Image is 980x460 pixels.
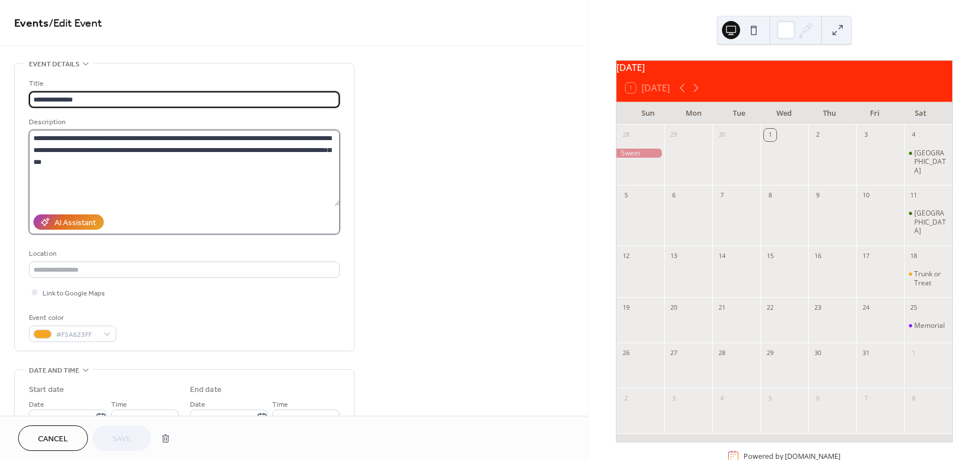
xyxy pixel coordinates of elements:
div: 11 [907,189,920,201]
div: 6 [812,392,824,404]
span: Cancel [38,433,68,445]
div: Title [29,78,337,90]
div: 24 [860,301,872,314]
div: 16 [812,250,824,262]
div: Tue [716,102,762,125]
div: 28 [620,129,632,141]
div: Mon [671,102,716,125]
div: 3 [860,129,872,141]
div: [GEOGRAPHIC_DATA] [914,209,948,235]
div: Sun [626,102,671,125]
div: 4 [907,129,920,141]
div: 7 [716,189,728,201]
div: Start date [29,384,64,396]
span: Time [111,399,127,411]
div: Trunk or Treat [904,269,952,287]
div: 12 [620,250,632,262]
div: 5 [764,392,776,404]
div: 10 [860,189,872,201]
button: AI Assistant [33,214,104,230]
div: 19 [620,301,632,314]
div: Memorial [904,321,952,330]
div: 3 [668,392,680,404]
div: 30 [812,347,824,359]
div: 14 [716,250,728,262]
div: Wed [762,102,807,125]
div: 28 [716,347,728,359]
div: Thu [807,102,852,125]
span: / Edit Event [49,12,102,35]
div: 8 [907,392,920,404]
div: 20 [668,301,680,314]
div: 18 [907,250,920,262]
div: Memorial [914,321,945,330]
span: Date [29,399,44,411]
div: [GEOGRAPHIC_DATA] [914,149,948,175]
div: 26 [620,347,632,359]
div: 29 [668,129,680,141]
div: End date [190,384,222,396]
div: 17 [860,250,872,262]
div: 5 [620,189,632,201]
div: Pioneer Hall Reserved [904,149,952,175]
div: Trunk or Treat [914,269,948,287]
div: 1 [907,347,920,359]
div: 7 [860,392,872,404]
div: 2 [620,392,632,404]
div: 15 [764,250,776,262]
div: [DATE] [616,61,952,74]
span: Link to Google Maps [43,288,105,299]
div: 9 [812,189,824,201]
div: Fri [852,102,898,125]
span: Event details [29,58,79,70]
span: Date and time [29,365,79,377]
div: 1 [764,129,776,141]
div: 21 [716,301,728,314]
div: Sweet Potato Festival [616,149,665,158]
div: 13 [668,250,680,262]
div: Description [29,116,337,128]
span: Time [272,399,288,411]
div: Event color [29,312,114,324]
div: 6 [668,189,680,201]
div: 29 [764,347,776,359]
div: 23 [812,301,824,314]
div: 31 [860,347,872,359]
div: Location [29,248,337,260]
div: 25 [907,301,920,314]
div: Sat [898,102,943,125]
button: Cancel [18,425,88,451]
span: #F5A623FF [56,329,98,341]
div: 8 [764,189,776,201]
div: 22 [764,301,776,314]
a: Events [14,12,49,35]
div: 27 [668,347,680,359]
div: Pioneer Hall Reserved [904,209,952,235]
div: 4 [716,392,728,404]
span: Date [190,399,205,411]
div: 30 [716,129,728,141]
div: AI Assistant [54,217,96,229]
div: 2 [812,129,824,141]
